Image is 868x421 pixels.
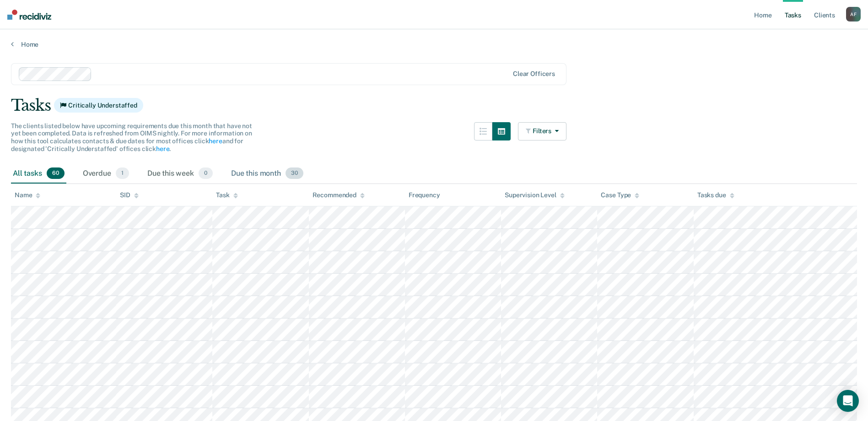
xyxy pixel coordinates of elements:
[216,191,237,199] div: Task
[199,167,213,179] span: 0
[313,191,365,199] div: Recommended
[47,167,65,179] span: 60
[156,145,169,152] a: here
[146,164,215,184] div: Due this week0
[846,7,861,22] div: A F
[15,191,40,199] div: Name
[286,167,303,179] span: 30
[601,191,639,199] div: Case Type
[209,137,222,145] a: here
[229,164,305,184] div: Due this month30
[11,122,252,152] span: The clients listed below have upcoming requirements due this month that have not yet been complet...
[81,164,131,184] div: Overdue1
[697,191,734,199] div: Tasks due
[518,122,566,140] button: Filters
[11,40,857,49] a: Home
[846,7,861,22] button: AF
[7,10,51,20] img: Recidiviz
[120,191,139,199] div: SID
[513,70,555,78] div: Clear officers
[837,390,859,412] div: Open Intercom Messenger
[11,164,66,184] div: All tasks60
[11,96,857,115] div: Tasks
[116,167,129,179] span: 1
[505,191,565,199] div: Supervision Level
[54,98,143,113] span: Critically Understaffed
[409,191,440,199] div: Frequency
